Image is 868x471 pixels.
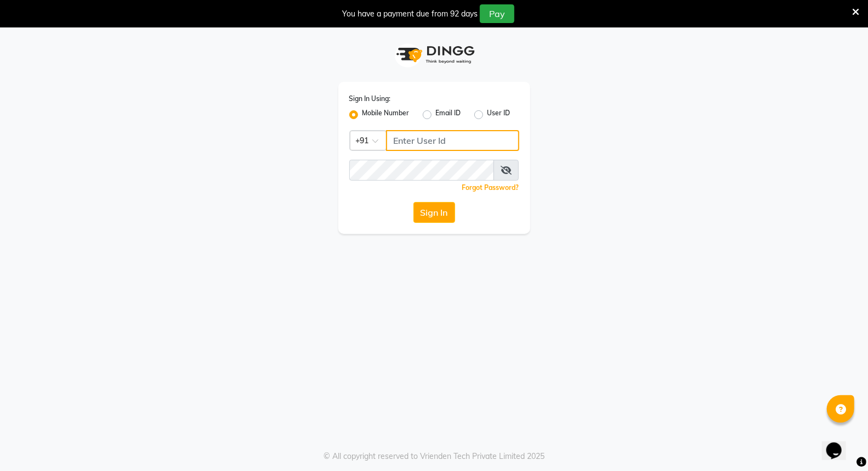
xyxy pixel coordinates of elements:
input: Username [349,160,495,181]
img: logo1.svg [390,38,478,71]
label: Sign In Using: [349,94,391,104]
iframe: chat widget [822,427,857,460]
label: User ID [487,108,510,121]
input: Username [386,130,519,151]
button: Sign In [413,202,455,223]
div: You have a payment due from 92 days [342,8,478,20]
label: Mobile Number [362,108,410,121]
button: Pay [480,4,514,23]
a: Forgot Password? [462,183,519,192]
label: Email ID [436,108,461,121]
